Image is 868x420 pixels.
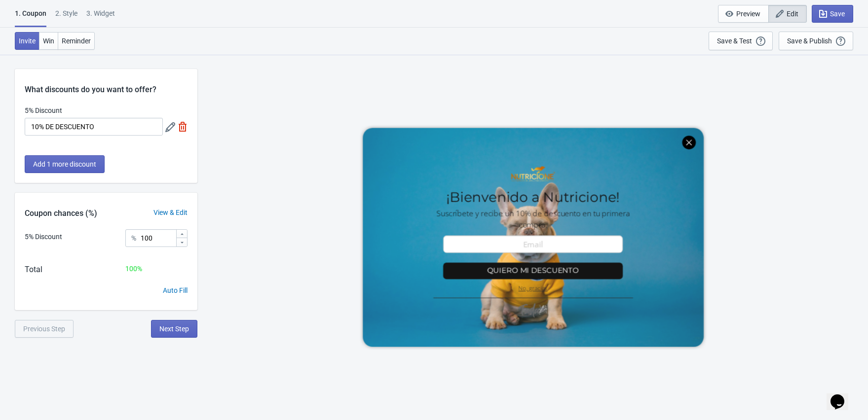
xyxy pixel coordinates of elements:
div: View & Edit [144,208,197,218]
img: delete.svg [178,122,188,132]
div: 3. Widget [86,8,115,26]
div: What discounts do you want to offer? [15,69,197,96]
div: 2 . Style [55,8,77,26]
button: Save [812,5,853,23]
span: Reminder [62,37,91,45]
button: Win [39,32,58,50]
input: Chance [140,229,176,247]
span: Save [830,10,845,18]
button: Edit [768,5,807,23]
div: 5% Discount [25,232,62,242]
span: Next Step [159,325,189,333]
div: Save & Publish [787,37,832,45]
div: Save & Test [717,37,752,45]
span: Invite [19,37,36,45]
button: Add 1 more discount [25,155,105,173]
span: 100 % [125,265,142,273]
span: Edit [787,10,798,18]
div: 1. Coupon [15,8,46,27]
button: Preview [718,5,769,23]
button: Save & Test [709,32,773,50]
span: Preview [736,10,760,18]
label: 5% Discount [25,105,62,115]
div: Total [25,264,42,276]
div: Coupon chances (%) [15,208,107,219]
span: Win [43,37,54,45]
span: Add 1 more discount [33,160,96,168]
button: Invite [15,32,39,50]
button: Save & Publish [779,32,853,50]
button: Next Step [151,320,197,338]
button: Reminder [58,32,95,50]
div: % [131,232,136,244]
div: Auto Fill [163,285,188,296]
iframe: chat widget [827,381,858,410]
